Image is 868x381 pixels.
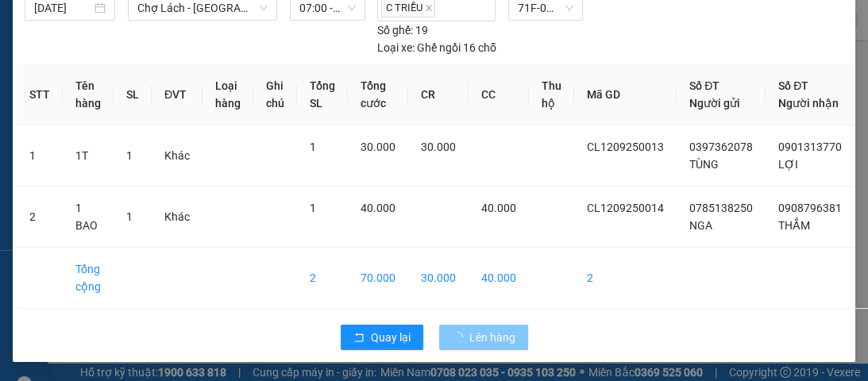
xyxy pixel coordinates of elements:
[452,332,469,343] span: loading
[377,39,496,56] div: Ghế ngồi 16 chỗ
[253,64,297,125] th: Ghi chú
[425,4,433,12] span: close
[778,158,798,171] span: LỢI
[469,248,529,309] td: 40.000
[587,202,664,214] span: CL1209250014
[310,140,316,153] span: 1
[341,325,423,350] button: rollbackQuay lại
[689,202,753,214] span: 0785138250
[408,64,469,125] th: CR
[689,140,753,153] span: 0397362078
[63,125,114,187] td: 1T
[348,64,408,125] th: Tổng cước
[310,202,316,214] span: 1
[63,187,114,248] td: 1 BAO
[421,140,456,153] span: 30.000
[353,332,365,344] span: rollback
[481,202,516,214] span: 40.000
[114,64,152,125] th: SL
[297,64,348,125] th: Tổng SL
[529,64,574,125] th: Thu hộ
[689,219,712,232] span: NGA
[574,64,677,125] th: Mã GD
[152,187,203,248] td: Khác
[689,158,719,171] span: TÙNG
[63,248,114,309] td: Tổng cộng
[259,3,268,13] span: down
[377,21,413,39] span: Số ghế:
[469,64,529,125] th: CC
[152,125,203,187] td: Khác
[439,325,528,350] button: Lên hàng
[361,202,395,214] span: 40.000
[152,64,203,125] th: ĐVT
[574,248,677,309] td: 2
[63,64,114,125] th: Tên hàng
[778,202,842,214] span: 0908796381
[126,149,133,162] span: 1
[778,97,839,110] span: Người nhận
[17,187,63,248] td: 2
[371,329,411,346] span: Quay lại
[689,79,719,92] span: Số ĐT
[778,140,842,153] span: 0901313770
[689,97,740,110] span: Người gửi
[361,140,395,153] span: 30.000
[297,248,348,309] td: 2
[408,248,469,309] td: 30.000
[348,248,408,309] td: 70.000
[17,64,63,125] th: STT
[377,39,415,56] span: Loại xe:
[587,140,664,153] span: CL1209250013
[778,219,810,232] span: THẮM
[126,210,133,223] span: 1
[203,64,253,125] th: Loại hàng
[469,329,515,346] span: Lên hàng
[778,79,808,92] span: Số ĐT
[377,21,428,39] div: 19
[17,125,63,187] td: 1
